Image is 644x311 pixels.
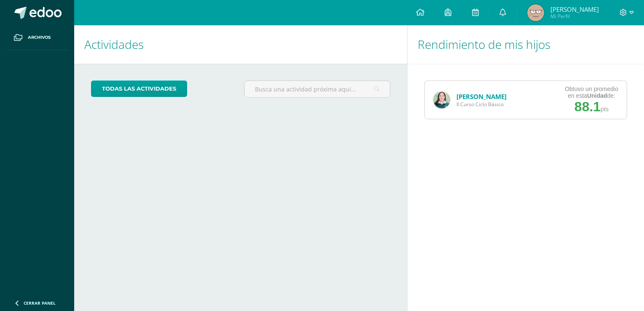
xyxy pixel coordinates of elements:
[91,80,187,97] a: todas las Actividades
[28,34,51,41] span: Archivos
[84,25,397,64] h1: Actividades
[24,300,56,306] span: Cerrar panel
[601,106,609,113] span: pts
[550,5,599,13] span: [PERSON_NAME]
[418,25,634,64] h1: Rendimiento de mis hijos
[456,101,507,108] span: II Curso Ciclo Básico
[550,13,599,20] span: Mi Perfil
[7,25,67,50] a: Archivos
[433,91,450,108] img: ea13180572e1b1be5b9b53d078ca0856.png
[587,92,607,99] strong: Unidad
[565,86,618,99] div: Obtuvo un promedio en esta de:
[527,4,544,21] img: cc3a47114ec549f5acc0a5e2bcb9fd2f.png
[456,92,507,101] a: [PERSON_NAME]
[244,81,390,97] input: Busca una actividad próxima aquí...
[574,99,601,114] span: 88.1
